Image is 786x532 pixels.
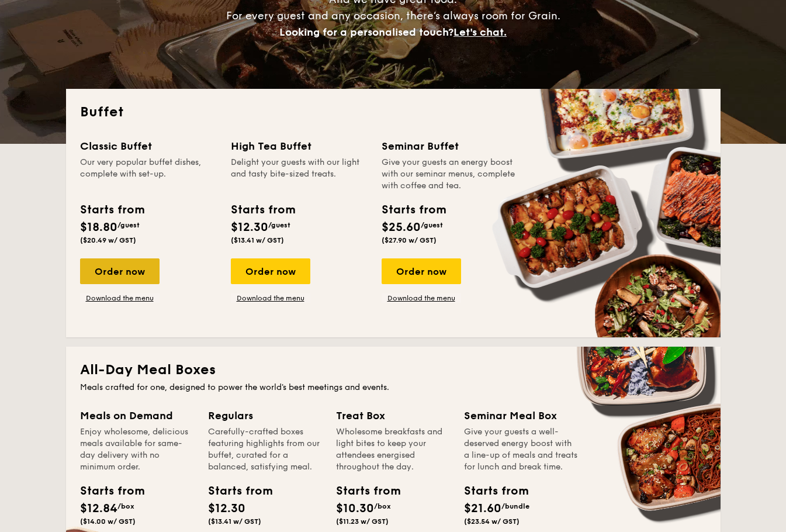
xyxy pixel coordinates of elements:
[382,236,437,244] span: ($27.90 w/ GST)
[117,502,134,510] span: /box
[336,426,450,473] div: Wholesome breakfasts and light bites to keep your attendees energised throughout the day.
[80,482,133,500] div: Starts from
[231,258,310,284] div: Order now
[464,517,520,526] span: ($23.54 w/ GST)
[464,502,501,516] span: $21.60
[421,221,443,229] span: /guest
[80,220,117,234] span: $18.80
[268,221,290,229] span: /guest
[208,426,322,473] div: Carefully-crafted boxes featuring highlights from our buffet, curated for a balanced, satisfying ...
[208,502,245,516] span: $12.30
[231,236,284,244] span: ($13.41 w/ GST)
[231,138,368,154] div: High Tea Buffet
[80,236,136,244] span: ($20.49 w/ GST)
[382,138,518,154] div: Seminar Buffet
[382,157,518,192] div: Give your guests an energy boost with our seminar menus, complete with coffee and tea.
[231,293,310,303] a: Download the menu
[80,517,136,526] span: ($14.00 w/ GST)
[208,407,322,424] div: Regulars
[80,361,707,379] h2: All-Day Meal Boxes
[80,258,160,284] div: Order now
[374,502,391,510] span: /box
[382,258,461,284] div: Order now
[501,502,529,510] span: /bundle
[464,407,578,424] div: Seminar Meal Box
[117,221,140,229] span: /guest
[208,482,261,500] div: Starts from
[453,26,507,39] span: Let's chat.
[80,201,144,219] div: Starts from
[231,201,295,219] div: Starts from
[80,293,160,303] a: Download the menu
[382,201,445,219] div: Starts from
[231,220,268,234] span: $12.30
[382,293,461,303] a: Download the menu
[464,426,578,473] div: Give your guests a well-deserved energy boost with a line-up of meals and treats for lunch and br...
[80,157,217,192] div: Our very popular buffet dishes, complete with set-up.
[80,407,194,424] div: Meals on Demand
[464,482,517,500] div: Starts from
[336,517,389,526] span: ($11.23 w/ GST)
[231,157,368,192] div: Delight your guests with our light and tasty bite-sized treats.
[336,482,389,500] div: Starts from
[80,502,117,516] span: $12.84
[80,138,217,154] div: Classic Buffet
[80,426,194,473] div: Enjoy wholesome, delicious meals available for same-day delivery with no minimum order.
[336,502,374,516] span: $10.30
[80,103,707,122] h2: Buffet
[208,517,261,526] span: ($13.41 w/ GST)
[336,407,450,424] div: Treat Box
[80,382,707,393] div: Meals crafted for one, designed to power the world's best meetings and events.
[382,220,421,234] span: $25.60
[279,26,453,39] span: Looking for a personalised touch?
